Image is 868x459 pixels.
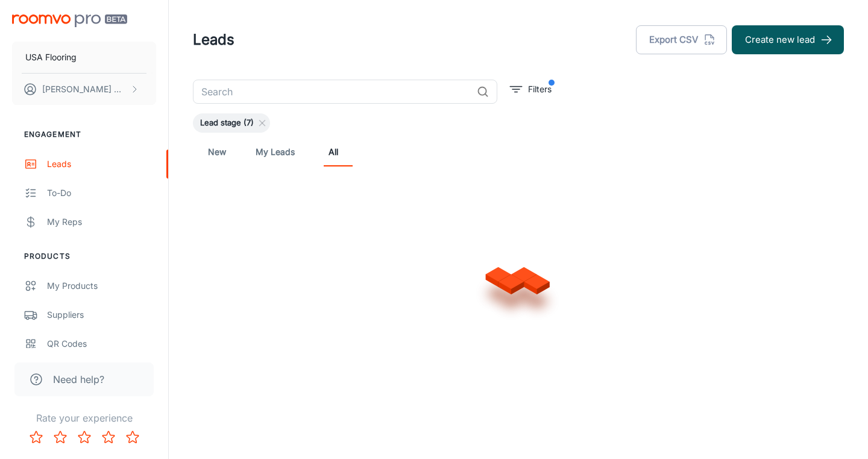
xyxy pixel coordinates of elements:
div: QR Codes [47,337,156,350]
p: Filters [528,83,552,96]
img: Roomvo PRO Beta [12,14,127,27]
span: Need help? [53,372,104,387]
button: Rate 5 star [121,425,145,449]
div: Leads [47,157,156,171]
div: My Reps [47,215,156,229]
div: Lead stage (7) [193,113,270,133]
span: Lead stage (7) [193,117,261,129]
button: USA Flooring [12,42,156,73]
div: To-do [47,186,156,200]
button: filter [507,80,555,99]
h1: Leads [193,29,234,51]
button: Create new lead [732,25,844,54]
button: Rate 3 star [72,425,96,449]
button: Rate 2 star [48,425,72,449]
button: Rate 4 star [96,425,121,449]
p: Rate your experience [10,411,159,425]
div: Suppliers [47,308,156,321]
button: [PERSON_NAME] Worthington [12,74,156,105]
p: USA Flooring [25,51,77,64]
input: Search [193,80,472,104]
a: My Leads [256,138,295,166]
div: My Products [47,279,156,293]
p: [PERSON_NAME] Worthington [42,83,127,96]
a: New [203,138,231,166]
button: Export CSV [636,25,727,54]
button: Rate 1 star [24,425,48,449]
a: All [319,138,348,166]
